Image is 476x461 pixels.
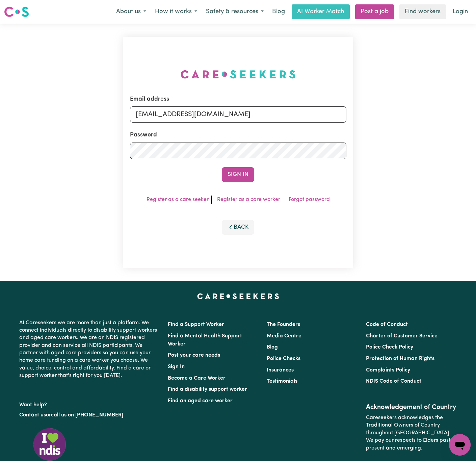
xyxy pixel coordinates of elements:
p: At Careseekers we are more than just a platform. We connect individuals directly to disability su... [19,316,160,382]
a: Find a disability support worker [168,387,247,392]
a: Find an aged care worker [168,398,233,404]
button: How it works [151,5,202,19]
a: The Founders [267,322,300,327]
a: Post your care needs [168,353,220,358]
a: Find a Support Worker [168,322,224,327]
a: Forgot password [289,197,330,202]
p: Want help? [19,399,160,409]
label: Email address [130,95,169,104]
a: Become a Care Worker [168,376,226,381]
p: Careseekers acknowledges the Traditional Owners of Country throughout [GEOGRAPHIC_DATA]. We pay o... [366,411,457,455]
a: Login [449,4,472,19]
button: Sign In [222,167,254,182]
a: Blog [267,344,278,350]
a: NDIS Code of Conduct [366,379,421,384]
a: Charter of Customer Service [366,333,438,339]
button: Back [222,220,254,235]
p: or [19,409,160,421]
a: Find workers [399,4,446,19]
a: Find a Mental Health Support Worker [168,333,242,347]
a: Police Check Policy [366,344,413,350]
a: Blog [268,4,289,19]
a: Register as a care seeker [147,197,209,202]
label: Password [130,131,157,139]
a: Code of Conduct [366,322,408,327]
button: Safety & resources [202,5,268,19]
a: Post a job [355,4,394,19]
a: Police Checks [267,356,300,361]
a: Complaints Policy [366,367,410,373]
button: About us [112,5,151,19]
img: Careseekers logo [4,6,29,18]
a: Careseekers home page [197,293,279,299]
a: AI Worker Match [292,4,350,19]
a: Sign In [168,364,185,369]
a: call us on [PHONE_NUMBER] [51,412,123,418]
input: Email address [130,106,346,123]
a: Insurances [267,367,294,373]
a: Contact us [19,412,46,418]
a: Testimonials [267,379,297,384]
iframe: Button to launch messaging window [449,434,471,456]
a: Register as a care worker [217,197,280,202]
a: Protection of Human Rights [366,356,434,361]
h2: Acknowledgement of Country [366,403,457,411]
a: Media Centre [267,333,301,339]
a: Careseekers logo [4,4,29,20]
